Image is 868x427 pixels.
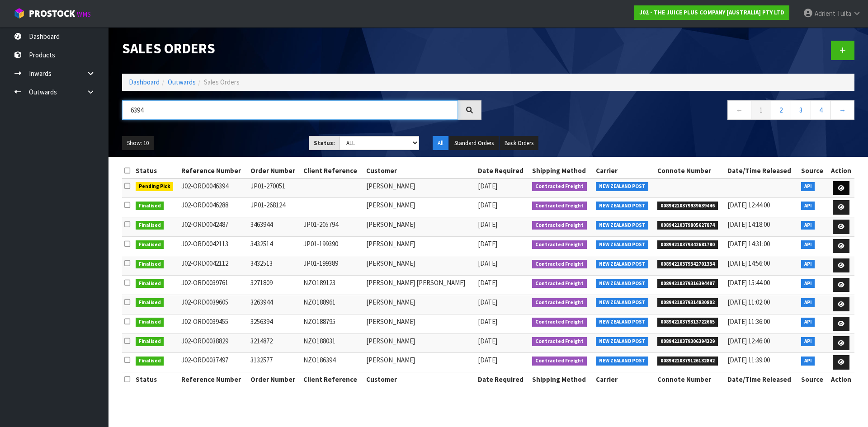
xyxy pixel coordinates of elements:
span: 00894210379313722665 [657,318,718,327]
td: J02-ORD0039605 [179,295,248,314]
th: Shipping Method [530,164,594,178]
span: NEW ZEALAND POST [596,202,649,211]
td: [PERSON_NAME] [364,198,476,217]
td: JP01-199390 [301,236,364,256]
th: Customer [364,372,476,387]
span: API [801,221,815,230]
span: 00894210379314830802 [657,298,718,307]
span: [DATE] [478,239,497,248]
th: Carrier [594,164,655,178]
td: [PERSON_NAME] [364,236,476,256]
span: Contracted Freight [532,357,587,366]
a: ← [727,100,751,120]
a: Dashboard [129,78,160,86]
span: API [801,357,815,366]
span: Contracted Freight [532,182,587,191]
img: cube-alt.png [14,8,25,19]
span: 00894210379342681780 [657,240,718,249]
td: 3263944 [248,295,302,314]
span: Contracted Freight [532,240,587,249]
a: 2 [771,100,791,120]
span: Contracted Freight [532,279,587,288]
td: [PERSON_NAME] [364,217,476,237]
span: Contracted Freight [532,202,587,211]
td: 3256394 [248,314,302,333]
strong: J02 - THE JUICE PLUS COMPANY [AUSTRALIA] PTY LTD [639,9,784,16]
span: Contracted Freight [532,298,587,307]
td: J02-ORD0046288 [179,198,248,217]
span: Finalised [136,221,164,230]
span: API [801,337,815,346]
td: [PERSON_NAME] [364,178,476,198]
span: NEW ZEALAND POST [596,298,649,307]
td: J02-ORD0042487 [179,217,248,237]
td: 3463944 [248,217,302,237]
button: Standard Orders [449,136,499,150]
nav: Page navigation [495,100,854,122]
span: Finalised [136,298,164,307]
td: J02-ORD0039761 [179,275,248,295]
span: [DATE] 14:18:00 [727,220,770,229]
span: 00894210379306394329 [657,337,718,346]
span: [DATE] 11:36:00 [727,317,770,326]
th: Date/Time Released [725,164,799,178]
span: Sales Orders [204,78,240,86]
button: Show: 10 [122,136,154,150]
span: Finalised [136,240,164,249]
button: All [433,136,448,150]
span: [DATE] [478,356,497,364]
td: J02-ORD0042112 [179,256,248,275]
span: Finalised [136,337,164,346]
td: JP01-268124 [248,198,302,217]
span: NEW ZEALAND POST [596,221,649,230]
span: [DATE] 12:44:00 [727,201,770,209]
span: [DATE] [478,182,497,190]
span: [DATE] [478,317,497,326]
span: [DATE] [478,259,497,267]
th: Connote Number [655,372,725,387]
span: Finalised [136,279,164,288]
td: [PERSON_NAME] [364,333,476,353]
td: NZO186394 [301,353,364,372]
span: Finalised [136,318,164,327]
td: 3432514 [248,236,302,256]
td: J02-ORD0037497 [179,353,248,372]
span: Finalised [136,260,164,269]
span: NEW ZEALAND POST [596,182,649,191]
th: Source [799,164,828,178]
td: J02-ORD0046394 [179,178,248,198]
span: [DATE] 12:46:00 [727,337,770,345]
span: Pending Pick [136,182,174,191]
span: API [801,279,815,288]
a: 1 [751,100,771,120]
th: Client Reference [301,372,364,387]
td: [PERSON_NAME] [PERSON_NAME] [364,275,476,295]
th: Shipping Method [530,372,594,387]
th: Source [799,372,828,387]
a: 3 [791,100,811,120]
td: [PERSON_NAME] [364,353,476,372]
span: 00894210379805627874 [657,221,718,230]
span: Contracted Freight [532,337,587,346]
td: [PERSON_NAME] [364,256,476,275]
span: ProStock [29,8,75,19]
td: 3132577 [248,353,302,372]
span: NEW ZEALAND POST [596,337,649,346]
td: J02-ORD0042113 [179,236,248,256]
th: Reference Number [179,372,248,387]
span: NEW ZEALAND POST [596,260,649,269]
span: [DATE] 11:02:00 [727,298,770,306]
td: [PERSON_NAME] [364,295,476,314]
td: J02-ORD0038829 [179,333,248,353]
span: API [801,318,815,327]
th: Status [133,164,179,178]
span: Adrient [815,9,835,18]
th: Action [828,372,854,387]
a: → [830,100,854,120]
span: [DATE] 15:44:00 [727,278,770,287]
a: 4 [811,100,831,120]
span: Contracted Freight [532,221,587,230]
td: 3432513 [248,256,302,275]
span: [DATE] 14:56:00 [727,259,770,267]
span: Finalised [136,202,164,211]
